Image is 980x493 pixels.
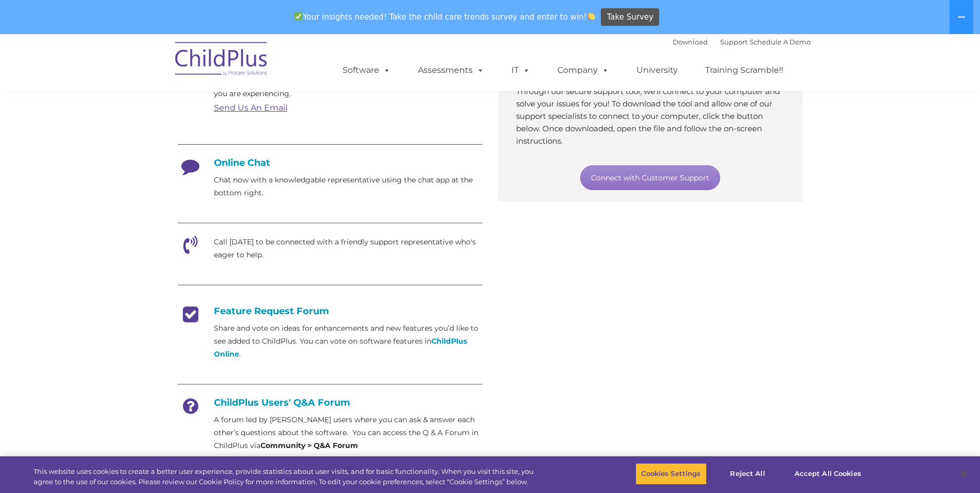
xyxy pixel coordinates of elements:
p: Through our secure support tool, we’ll connect to your computer and solve your issues for you! To... [516,85,785,147]
p: Call [DATE] to be connected with a friendly support representative who's eager to help. [214,236,483,261]
a: Take Survey [601,8,659,26]
font: | [673,38,811,46]
a: Support [720,38,748,46]
a: Training Scramble!! [695,60,794,81]
button: Accept All Cookies [789,463,867,485]
a: IT [501,60,540,81]
a: Assessments [408,60,494,81]
h4: Feature Request Forum [178,305,483,317]
p: A forum led by [PERSON_NAME] users where you can ask & answer each other’s questions about the so... [214,413,483,452]
a: Software [332,60,401,81]
div: This website uses cookies to create a better user experience, provide statistics about user visit... [34,467,539,487]
p: Chat now with a knowledgable representative using the chat app at the bottom right. [214,174,483,199]
a: University [626,60,688,81]
img: 👏 [587,12,595,20]
a: ChildPlus Online [214,336,467,359]
img: ✅ [294,12,302,20]
a: Company [547,60,619,81]
button: Reject All [715,463,780,485]
h4: Online Chat [178,157,483,168]
strong: Community > Q&A Forum [260,441,358,450]
a: Download [673,38,708,46]
p: Share and vote on ideas for enhancements and new features you’d like to see added to ChildPlus. Y... [214,322,483,361]
h4: ChildPlus Users' Q&A Forum [178,397,483,408]
span: Your insights needed! Take the child care trends survey and enter to win! [290,7,600,27]
img: ChildPlus by Procare Solutions [170,35,273,86]
button: Close [952,463,975,485]
a: Send Us An Email [214,103,287,113]
button: Cookies Settings [635,463,706,485]
a: Schedule A Demo [750,38,811,46]
a: Connect with Customer Support [580,165,720,190]
span: Take Survey [607,8,654,26]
